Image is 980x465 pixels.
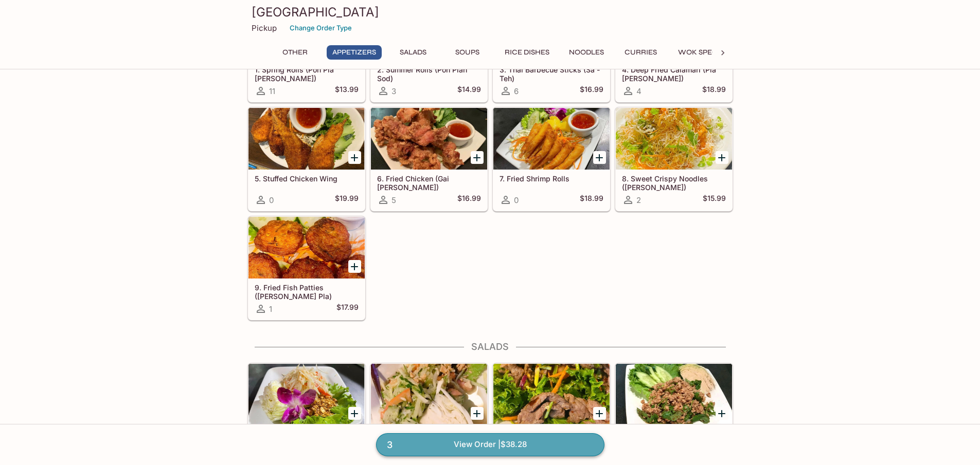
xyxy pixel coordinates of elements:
[493,107,610,211] a: 7. Fried Shrimp Rolls0$18.99
[269,195,274,205] span: 0
[702,85,726,97] h5: $18.99
[391,86,396,96] span: 3
[272,45,318,60] button: Other
[335,194,359,206] h5: $19.99
[471,407,484,420] button: Add 11. Cucumber Salad (Tum Tang)
[593,151,606,164] button: Add 7. Fried Shrimp Rolls
[493,364,610,425] div: 12. Beef Salad (Yum Neua)
[376,433,604,456] a: 3View Order |$38.28
[252,4,729,20] h3: [GEOGRAPHIC_DATA]
[248,108,365,170] div: 5. Stuffed Chicken Wing
[457,85,481,97] h5: $14.99
[269,86,275,96] span: 11
[618,45,664,60] button: Curries
[335,85,359,97] h5: $13.99
[493,108,610,170] div: 7. Fried Shrimp Rolls
[247,341,733,352] h4: Salads
[672,45,749,60] button: Wok Specialties
[248,216,365,320] a: 9. Fried Fish Patties ([PERSON_NAME] Pla)1$17.99
[563,45,610,60] button: Noodles
[716,407,728,420] button: Add 13. Minced Meat Salad (Laab)
[248,107,365,211] a: 5. Stuffed Chicken Wing0$19.99
[327,45,382,60] button: Appetizers
[390,45,436,60] button: Salads
[622,65,726,82] h5: 4. Deep Fried Calamari (Pla [PERSON_NAME])
[285,20,357,36] button: Change Order Type
[371,364,487,425] div: 11. Cucumber Salad (Tum Tang)
[336,303,359,315] h5: $17.99
[377,174,481,191] h5: 6. Fried Chicken (Gai [PERSON_NAME])
[457,194,481,206] h5: $16.99
[514,86,519,96] span: 6
[444,45,491,60] button: Soups
[348,260,361,273] button: Add 9. Fried Fish Patties (Tod Mun Pla)
[500,65,603,82] h5: 3. Thai Barbecue Sticks (Sa - Teh)
[248,364,365,425] div: 10. Papaya Salad (Som Tum)
[703,194,726,206] h5: $15.99
[616,364,732,425] div: 13. Minced Meat Salad (Laab)
[636,195,641,205] span: 2
[636,86,642,96] span: 4
[716,151,728,164] button: Add 8. Sweet Crispy Noodles (Mee Krob)
[471,151,484,164] button: Add 6. Fried Chicken (Gai Tod)
[391,195,396,205] span: 5
[616,108,732,170] div: 8. Sweet Crispy Noodles (Mee Krob)
[269,304,272,314] span: 1
[348,151,361,164] button: Add 5. Stuffed Chicken Wing
[255,65,359,82] h5: 1. Spring Rolls (Poh Pia [PERSON_NAME])
[371,108,487,170] div: 6. Fried Chicken (Gai Tod)
[377,65,481,82] h5: 2. Summer Rolls (Poh Piah Sod)
[255,174,359,183] h5: 5. Stuffed Chicken Wing
[381,438,399,452] span: 3
[248,217,365,278] div: 9. Fried Fish Patties (Tod Mun Pla)
[499,45,555,60] button: Rice Dishes
[593,407,606,420] button: Add 12. Beef Salad (Yum Neua)
[370,107,488,211] a: 6. Fried Chicken (Gai [PERSON_NAME])5$16.99
[615,107,733,211] a: 8. Sweet Crispy Noodles ([PERSON_NAME])2$15.99
[348,407,361,420] button: Add 10. Papaya Salad (Som Tum)
[622,174,726,191] h5: 8. Sweet Crispy Noodles ([PERSON_NAME])
[252,23,277,33] p: Pickup
[500,174,603,183] h5: 7. Fried Shrimp Rolls
[580,85,603,97] h5: $16.99
[514,195,519,205] span: 0
[255,283,359,300] h5: 9. Fried Fish Patties ([PERSON_NAME] Pla)
[580,194,603,206] h5: $18.99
